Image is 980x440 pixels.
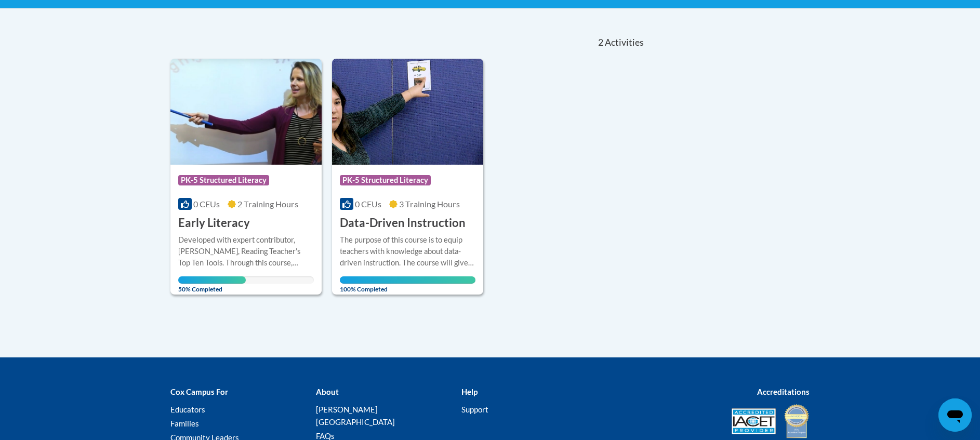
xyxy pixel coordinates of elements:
[178,215,250,231] h3: Early Literacy
[340,175,431,185] span: PK-5 Structured Literacy
[332,59,483,165] img: Course Logo
[598,37,603,48] span: 2
[170,59,322,165] img: Course Logo
[170,419,199,428] a: Families
[461,405,488,414] a: Support
[340,234,475,269] div: The purpose of this course is to equip teachers with knowledge about data-driven instruction. The...
[178,276,246,293] span: 50% Completed
[193,199,220,209] span: 0 CEUs
[340,215,466,231] h3: Data-Driven Instruction
[178,175,269,185] span: PK-5 Structured Literacy
[784,403,810,439] img: IDA® Accredited
[316,387,339,396] b: About
[332,59,483,295] a: Course LogoPK-5 Structured Literacy0 CEUs3 Training Hours Data-Driven InstructionThe purpose of t...
[178,276,246,284] div: Your progress
[605,37,644,48] span: Activities
[340,276,475,293] span: 100% Completed
[938,398,972,432] iframe: Button to launch messaging window
[732,408,776,434] img: Accredited IACET® Provider
[170,59,322,295] a: Course LogoPK-5 Structured Literacy0 CEUs2 Training Hours Early LiteracyDeveloped with expert con...
[170,405,205,414] a: Educators
[355,199,381,209] span: 0 CEUs
[757,387,810,396] b: Accreditations
[178,234,314,269] div: Developed with expert contributor, [PERSON_NAME], Reading Teacher's Top Ten Tools. Through this c...
[399,199,460,209] span: 3 Training Hours
[316,405,395,426] a: [PERSON_NAME][GEOGRAPHIC_DATA]
[340,276,475,284] div: Your progress
[170,387,228,396] b: Cox Campus For
[461,387,478,396] b: Help
[237,199,298,209] span: 2 Training Hours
